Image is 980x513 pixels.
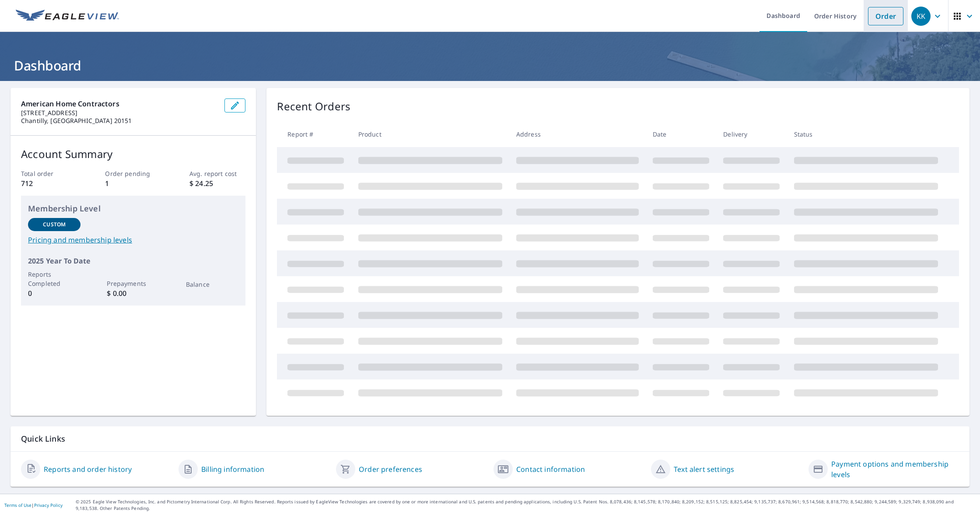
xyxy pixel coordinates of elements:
a: Privacy Policy [34,502,63,508]
th: Report # [277,121,351,147]
p: Reports Completed [28,270,80,288]
th: Status [787,121,945,147]
p: $ 0.00 [107,288,159,299]
div: KK [911,7,931,26]
a: Terms of Use [4,502,31,508]
p: Custom [43,221,66,228]
p: American Home Contractors [21,98,217,109]
p: Order pending [105,169,161,178]
p: Prepayments [107,279,159,288]
p: 712 [21,178,77,189]
th: Product [351,121,509,147]
p: Account Summary [21,146,245,162]
p: Recent Orders [277,98,350,114]
p: 0 [28,288,80,299]
a: Text alert settings [674,464,734,474]
p: Total order [21,169,77,178]
a: Payment options and membership levels [831,459,959,480]
th: Delivery [716,121,787,147]
p: © 2025 Eagle View Technologies, Inc. and Pictometry International Corp. All Rights Reserved. Repo... [76,499,976,512]
a: Order [868,7,903,25]
img: EV Logo [16,10,119,23]
p: 1 [105,178,161,189]
h1: Dashboard [10,56,969,74]
a: Order preferences [359,464,422,474]
p: Avg. report cost [189,169,245,178]
a: Pricing and membership levels [28,235,238,245]
p: Membership Level [28,203,238,214]
p: | [4,502,63,508]
p: Balance [186,280,238,289]
a: Billing information [201,464,264,474]
p: $ 24.25 [189,178,245,189]
p: 2025 Year To Date [28,256,238,266]
th: Address [509,121,646,147]
p: [STREET_ADDRESS] [21,109,217,117]
a: Contact information [516,464,585,474]
p: Chantilly, [GEOGRAPHIC_DATA] 20151 [21,117,217,125]
p: Quick Links [21,433,959,444]
a: Reports and order history [44,464,132,474]
th: Date [646,121,716,147]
